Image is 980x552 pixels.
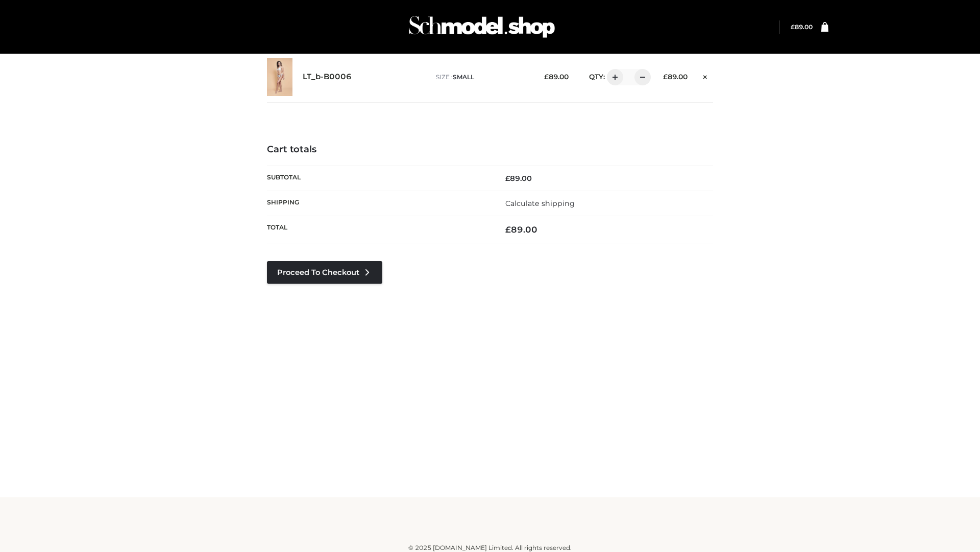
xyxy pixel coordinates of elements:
span: SMALL [453,73,474,81]
bdi: 89.00 [663,73,688,81]
span: £ [505,174,510,183]
div: QTY: [579,69,647,85]
a: £89.00 [791,23,813,31]
a: Calculate shipping [505,199,575,208]
h4: Cart totals [267,144,713,155]
span: £ [791,23,795,31]
span: £ [505,224,511,235]
th: Shipping [267,191,490,216]
bdi: 89.00 [791,23,813,31]
span: £ [663,73,668,81]
a: Proceed to Checkout [267,261,382,284]
span: £ [544,73,549,81]
th: Total [267,216,490,243]
a: Remove this item [698,69,713,82]
bdi: 89.00 [544,73,569,81]
a: LT_b-B0006 [303,72,352,82]
th: Subtotal [267,166,490,191]
bdi: 89.00 [505,224,537,235]
p: size : [436,73,528,82]
img: Schmodel Admin 964 [405,7,558,47]
bdi: 89.00 [505,174,532,183]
